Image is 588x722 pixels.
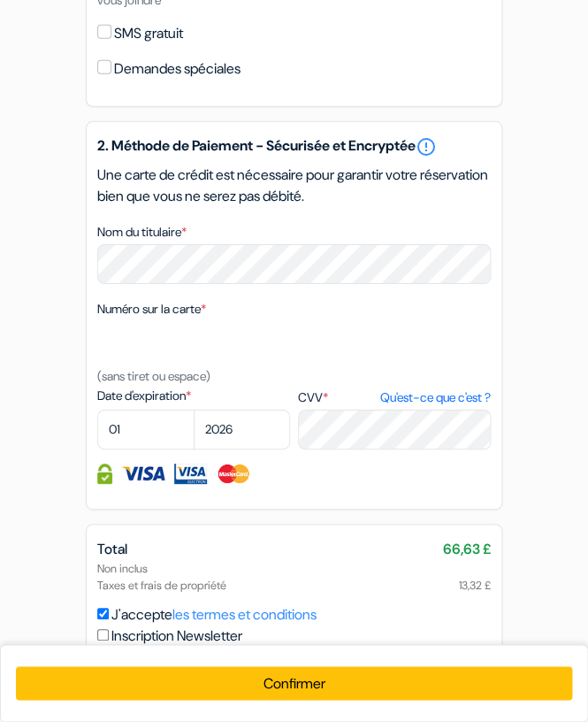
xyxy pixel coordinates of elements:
[416,136,437,157] a: error_outline
[97,223,187,242] label: Nom du titulaire
[111,626,242,647] label: Inscription Newsletter
[298,388,491,407] label: CVV
[97,165,491,207] p: Une carte de crédit est nécessaire pour garantir votre réservation bien que vous ne serez pas déb...
[380,388,491,407] a: Qu'est-ce que c'est ?
[97,300,206,319] label: Numéro sur la carte
[121,464,165,484] img: Visa
[97,136,491,157] h5: 2. Méthode de Paiement - Sécurisée et Encryptée
[16,666,573,700] button: Confirmer
[114,57,241,81] label: Demandes spéciales
[114,21,183,46] label: SMS gratuit
[172,605,317,624] a: les termes et conditions
[97,560,491,594] div: Non inclus Taxes et frais de propriété
[97,368,210,384] small: (sans tiret ou espace)
[216,464,252,484] img: Master Card
[97,387,290,405] label: Date d'expiration
[97,540,127,558] span: Total
[443,539,491,560] span: 66,63 £
[459,577,491,594] span: 13,32 £
[111,604,317,626] label: J'accepte
[97,464,112,484] img: Information de carte de crédit entièrement encryptée et sécurisée
[174,464,206,484] img: Visa Electron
